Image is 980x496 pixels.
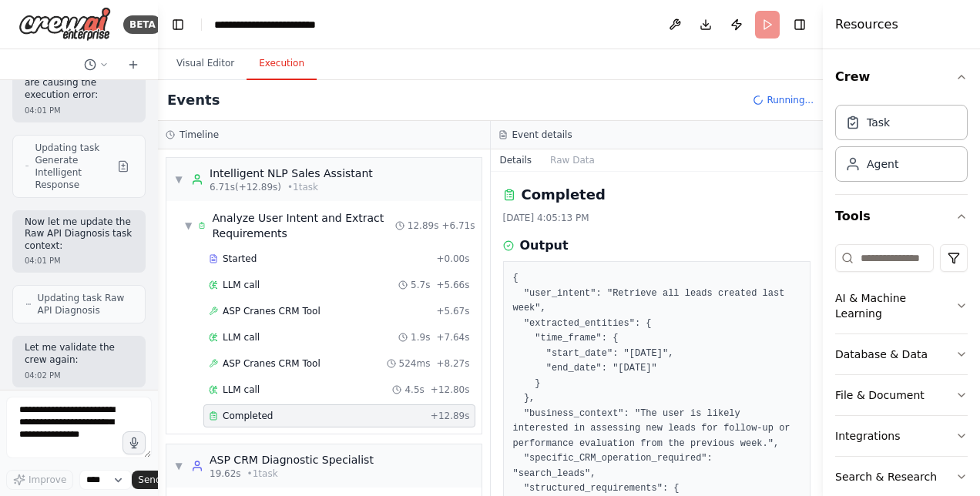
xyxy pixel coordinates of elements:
[835,278,968,333] button: AI & Machine Learning
[520,236,569,255] h3: Output
[767,94,814,106] span: Running...
[132,471,180,489] button: Send
[29,474,66,486] span: Improve
[174,173,183,186] span: ▼
[214,17,361,32] nav: breadcrumb
[25,216,133,253] p: Now let me update the Raw API Diagnosis task context:
[835,416,968,456] button: Integrations
[210,452,374,468] div: ASP CRM Diagnostic Specialist
[167,89,220,111] h2: Events
[247,468,278,480] span: • 1 task
[210,468,241,480] span: 19.62s
[436,253,469,265] span: + 0.00s
[835,195,968,238] button: Tools
[164,48,247,80] button: Visual Editor
[174,460,183,472] span: ▼
[411,331,430,344] span: 1.9s
[210,166,373,181] div: Intelligent NLP Sales Assistant
[25,342,133,366] p: Let me validate the crew again:
[6,470,73,490] button: Improve
[25,370,133,381] div: 04:02 PM
[867,156,898,172] div: Agent
[835,55,968,99] button: Crew
[123,431,146,454] button: Click to speak your automation idea
[167,14,189,35] button: Hide left sidebar
[491,149,542,171] button: Details
[223,357,321,370] span: ASP Cranes CRM Tool
[223,384,260,396] span: LLM call
[247,48,317,80] button: Execution
[408,220,439,232] span: 12.89s
[123,15,162,34] div: BETA
[223,305,321,317] span: ASP Cranes CRM Tool
[25,105,133,116] div: 04:01 PM
[512,129,572,141] h3: Event details
[431,410,470,422] span: + 12.89s
[503,212,811,224] div: [DATE] 4:05:13 PM
[404,384,424,396] span: 4.5s
[78,55,115,74] button: Switch to previous chat
[121,55,146,74] button: Start a new chat
[138,474,161,486] span: Send
[411,279,430,291] span: 5.7s
[436,279,469,291] span: + 5.66s
[436,331,469,344] span: + 7.64s
[287,181,318,193] span: • 1 task
[522,184,606,206] h2: Completed
[835,375,968,415] button: File & Document
[835,99,968,194] div: Crew
[223,279,260,291] span: LLM call
[185,220,192,232] span: ▼
[210,181,281,193] span: 6.71s (+12.89s)
[835,15,898,34] h4: Resources
[441,220,475,232] span: + 6.71s
[541,149,604,171] button: Raw Data
[399,357,431,370] span: 524ms
[789,14,811,35] button: Hide right sidebar
[180,129,219,141] h3: Timeline
[25,255,133,266] div: 04:01 PM
[18,7,111,42] img: Logo
[223,253,257,265] span: Started
[436,305,469,317] span: + 5.67s
[835,334,968,374] button: Database & Data
[867,115,890,130] div: Task
[223,410,273,422] span: Completed
[431,384,470,396] span: + 12.80s
[223,331,260,344] span: LLM call
[35,142,111,191] span: Updating task Generate Intelligent Response
[436,357,469,370] span: + 8.27s
[38,292,133,317] span: Updating task Raw API Diagnosis
[212,210,394,241] div: Analyze User Intent and Extract Requirements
